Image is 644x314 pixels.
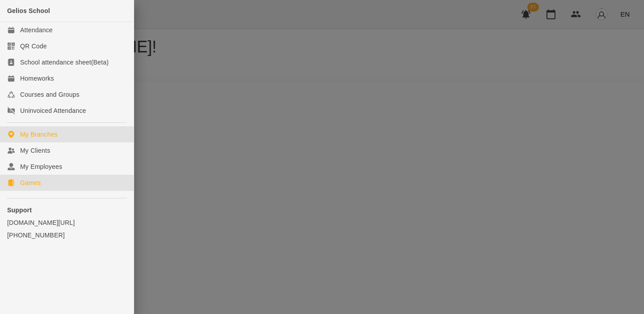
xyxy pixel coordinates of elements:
[20,146,50,155] div: My Clients
[20,90,80,99] div: Courses and Groups
[7,218,127,227] a: [DOMAIN_NAME][URL]
[20,130,58,139] div: My Branches
[20,42,47,51] div: QR Code
[20,58,109,67] div: School attendance sheet(Beta)
[7,231,127,240] a: [PHONE_NUMBER]
[20,26,53,34] div: Attendance
[20,162,62,171] div: My Employees
[20,106,86,115] div: Uninvoiced Attendance
[20,74,54,83] div: Homeworks
[7,7,50,14] span: Gelios School
[20,178,41,187] div: Games
[7,206,127,215] p: Support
